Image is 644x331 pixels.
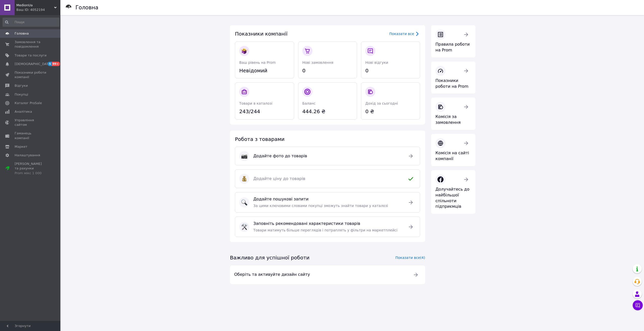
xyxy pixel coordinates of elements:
span: Замовлення та повідомлення [15,40,47,49]
span: 99+ [52,62,60,66]
span: Невідомий [239,67,290,74]
a: Оберіть та активуйте дизайн сайту [230,265,425,284]
span: Нові відгуки [365,61,388,65]
span: Головна [15,31,29,36]
a: Правила роботи на Prom [431,25,475,57]
span: Маркет [15,144,27,149]
span: Показники компанії [235,31,288,37]
span: Заповніть рекомендовані характеристики товарів [253,221,402,227]
input: Пошук [3,18,59,27]
img: :hammer_and_wrench: [241,224,247,230]
span: Товари в каталозі [239,101,272,105]
span: Комісія на сайті компанії [435,151,469,161]
span: Аналітика [15,109,32,114]
span: Важливо для успішної роботи [230,255,309,261]
span: Оберіть та активуйте дизайн сайту [234,272,407,278]
span: Комісія за замовлення [435,114,461,125]
img: :camera: [241,153,247,159]
span: [DEMOGRAPHIC_DATA] [15,62,52,66]
span: Гаманець компанії [15,131,47,140]
a: Комісія за замовлення [431,98,475,130]
span: Управління сайтом [15,118,47,127]
span: Показники роботи на Prom [435,78,468,89]
span: Налаштування [15,153,40,158]
span: 0 ₴ [365,108,416,115]
span: За цими ключовими словами покупці зможуть знайти товари у каталозі [253,204,388,208]
span: 243/244 [239,108,290,115]
a: Долучайтесь до найбільшої спільноти підприємців [431,170,475,214]
span: Робота з товарами [235,136,285,142]
span: MedionUa [16,3,54,8]
span: [PERSON_NAME] та рахунки [15,162,47,175]
span: Каталог ProSale [15,101,42,105]
span: Товари матимуть більше переглядів і потраплять у фільтри на маркетплейсі [253,228,397,232]
a: :hammer_and_wrench:Заповніть рекомендовані характеристики товарівТовари матимуть більше перегляді... [235,217,420,237]
a: Показники роботи на Prom [431,62,475,94]
span: Правила роботи на Prom [435,42,470,52]
span: Товари та послуги [15,53,47,58]
span: Покупці [15,92,28,97]
span: Нові замовлення [302,61,333,65]
img: :mag: [241,199,247,205]
a: Комісія на сайті компанії [431,134,475,166]
span: 5 [48,62,52,66]
a: :mag:Додайте пошукові запитиЗа цими ключовими словами покупці зможуть знайти товари у каталозі [235,192,420,213]
span: Показники роботи компанії [15,70,47,79]
span: Ваш рівень на Prom [239,61,276,65]
span: 0 [302,67,353,74]
a: :camera:Додайте фото до товарів [235,147,420,165]
span: Додайте фото до товарів [253,153,402,159]
span: Відгуки [15,83,28,88]
span: Баланс [302,101,316,105]
span: Долучайтесь до найбільшої спільноти підприємців [435,187,469,209]
span: 444.26 ₴ [302,108,353,115]
img: :moneybag: [241,176,247,182]
div: Ваш ID: 4052194 [16,8,60,12]
span: Додайте ціну до товарів [253,176,402,182]
a: Показати все [389,31,420,37]
a: :moneybag:Додайте ціну до товарів [235,169,420,188]
div: Показати все [389,31,414,36]
button: Чат з покупцем [633,300,643,310]
img: :woman-shrugging: [241,48,247,54]
a: Показати все (4) [395,256,425,260]
span: Додайте пошукові запити [253,196,402,202]
span: Дохід за сьогодні [365,101,398,105]
h1: Головна [75,5,98,11]
div: Prom мікс 1 000 [15,171,47,175]
span: 0 [365,67,416,74]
